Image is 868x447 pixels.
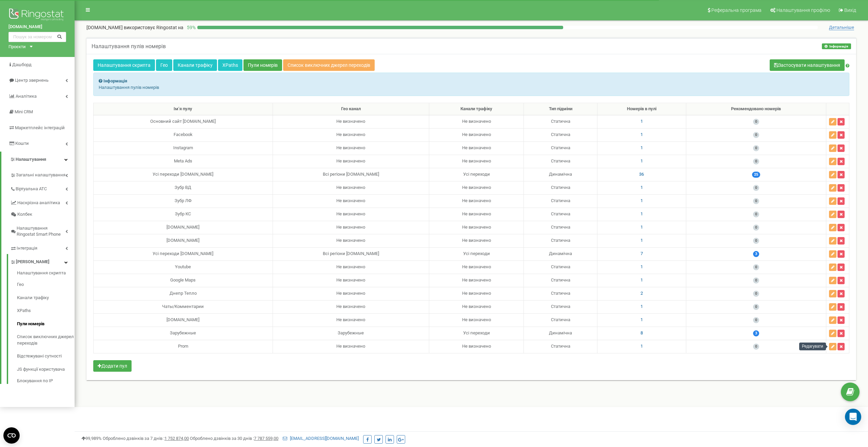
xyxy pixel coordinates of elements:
div: Усі переходи [DOMAIN_NAME] [96,171,270,178]
span: Центр звернень [15,78,48,83]
a: Канали трафіку [17,291,75,305]
div: Зубр ВД [96,184,270,191]
td: Зарубежные [273,327,429,340]
a: Налаштування скрипта [17,270,75,278]
td: Не визначено [273,194,429,208]
td: Статична [524,221,597,234]
td: Не визначено [273,181,429,194]
p: Налаштування пулів номерів [99,84,844,91]
td: Не визначено [273,234,429,247]
span: Налаштування профілю [776,7,830,13]
div: Facebook [96,132,270,138]
button: Open CMP widget [3,427,20,444]
td: Не визначено [273,208,429,221]
span: 1 [640,238,643,243]
span: 0 [753,119,759,125]
a: [DOMAIN_NAME] [8,24,66,30]
a: Загальні налаштування [10,167,75,181]
h5: Налаштування пулів номерів [92,43,166,50]
div: Зубр ЛФ [96,198,270,204]
div: Чаты/Комментарии [96,304,270,310]
div: Зарубежные [96,330,270,336]
span: 0 [753,344,759,350]
span: 0 [753,132,759,138]
span: Загальні налаштування [16,172,65,178]
span: Колбек [17,211,32,218]
th: Ім‘я пулу [94,103,273,115]
td: Не визначено [429,234,524,247]
td: Статична [524,141,597,155]
td: Не визначено [273,300,429,313]
td: Не визначено [429,274,524,287]
th: Гео канал [273,103,429,115]
td: Не визначено [429,260,524,274]
th: Номерів в пулі [597,103,686,115]
a: Список виключних джерел переходів [283,59,375,71]
td: Не визначено [429,208,524,221]
a: Пули номерів [243,59,282,71]
div: [DOMAIN_NAME] [96,237,270,244]
span: 1 [640,304,643,309]
p: [DOMAIN_NAME] [86,24,183,31]
a: [PERSON_NAME] [10,254,75,268]
td: Не визначено [273,260,429,274]
td: Статична [524,300,597,313]
span: 0 [753,317,759,323]
div: Youtube [96,264,270,270]
div: Зубр КС [96,211,270,217]
span: Вихід [844,7,856,13]
td: Не визначено [429,300,524,313]
a: Блокування по IP [17,376,75,384]
a: Гео [156,59,172,71]
span: 1 [640,277,643,283]
input: Пошук за номером [8,32,66,42]
span: Віртуальна АТС [16,186,47,192]
span: 1 [640,132,643,137]
span: 1 [640,145,643,150]
span: [PERSON_NAME] [16,259,50,265]
button: Застосувати налаштування [770,59,845,71]
a: XPaths [17,304,75,317]
td: Всі регіони [DOMAIN_NAME] [273,168,429,181]
a: XPaths [218,59,242,71]
td: Не визначено [429,128,524,141]
td: Статична [524,115,597,128]
td: Не визначено [429,194,524,208]
div: Проєкти [8,44,26,50]
td: Статична [524,208,597,221]
span: Дашборд [12,62,32,67]
td: Статична [524,181,597,194]
td: Статична [524,260,597,274]
span: 0 [753,145,759,151]
span: 1 [640,211,643,216]
td: Не визначено [273,155,429,168]
td: Не визначено [273,141,429,155]
span: Наскрізна аналітика [17,200,60,206]
td: Не визначено [429,181,524,194]
span: 8 [640,330,643,335]
span: 3 [753,251,759,257]
span: 0 [753,264,759,270]
span: Кошти [15,141,29,146]
div: Prom [96,343,270,350]
td: Усі переходи [429,168,524,181]
span: 1 [640,198,643,203]
a: Список виключних джерел переходів [17,330,75,350]
span: 1 [640,225,643,230]
span: 0 [753,158,759,164]
a: Відстежувані сутності [17,350,75,363]
span: 1 [640,119,643,124]
td: Не визначено [429,155,524,168]
td: Не визначено [429,221,524,234]
a: Канали трафіку [173,59,217,71]
span: 1 [640,185,643,190]
span: Маркетплейс інтеграцій [15,125,65,130]
span: Реферальна програма [711,7,762,13]
span: 0 [753,185,759,191]
td: Усі переходи [429,247,524,260]
a: Налаштування скрипта [93,59,155,71]
span: 0 [753,198,759,204]
td: Динамічна [524,247,597,260]
span: 7 [640,251,643,256]
td: Динамічна [524,168,597,181]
